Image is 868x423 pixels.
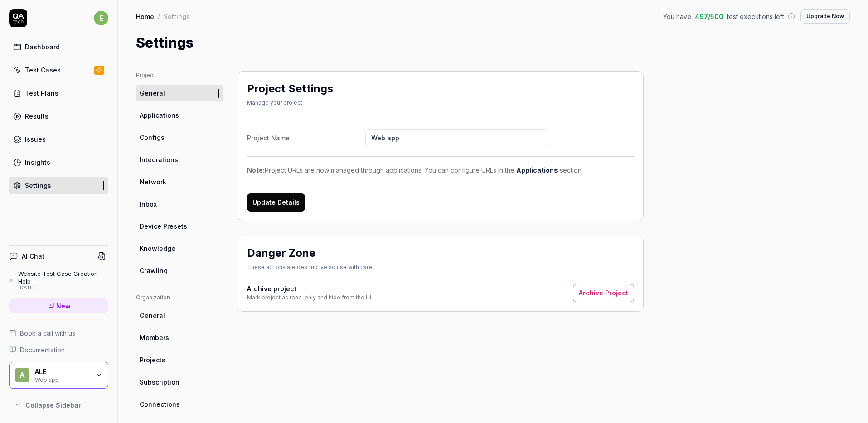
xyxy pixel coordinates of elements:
[247,99,333,107] div: Manage your project
[136,12,154,21] a: Home
[573,284,634,302] button: Archive Project
[9,328,108,338] a: Book a call with us
[140,333,169,342] span: Members
[9,177,108,194] a: Settings
[35,368,89,376] div: ALE
[140,88,165,98] span: General
[695,12,723,21] span: 497 / 500
[25,135,46,144] div: Issues
[516,166,558,174] a: Applications
[136,151,223,168] a: Integrations
[15,368,29,382] span: A
[247,81,333,97] h2: Project Settings
[9,107,108,125] a: Results
[247,284,373,293] h4: Archive project
[140,199,157,209] span: Inbox
[25,181,51,190] div: Settings
[140,133,165,142] span: Configs
[247,133,365,143] div: Project Name
[18,270,108,285] div: Website Test Case Creation Help
[136,351,223,368] a: Projects
[25,88,58,98] div: Test Plans
[22,251,44,261] h4: AI Chat
[9,61,108,79] a: Test Cases
[136,262,223,279] a: Crawling
[136,374,223,390] a: Subscription
[136,173,223,190] a: Network
[727,12,784,21] span: test executions left
[9,396,108,414] button: Collapse Sidebar
[136,396,223,413] a: Connections
[94,11,108,25] span: e
[20,328,75,338] span: Book a call with us
[9,84,108,102] a: Test Plans
[25,42,60,52] div: Dashboard
[247,166,265,174] strong: Note:
[247,293,373,302] div: Mark project as read-only and hide from the UI.
[136,85,223,101] a: General
[35,375,89,383] div: Web app
[140,155,178,164] span: Integrations
[247,245,315,261] h2: Danger Zone
[56,301,71,311] span: New
[9,345,108,355] a: Documentation
[9,298,108,313] a: New
[25,65,61,75] div: Test Cases
[25,111,48,121] div: Results
[663,12,691,21] span: You have
[136,196,223,212] a: Inbox
[136,129,223,146] a: Configs
[140,399,180,409] span: Connections
[136,293,223,302] div: Organization
[140,377,179,387] span: Subscription
[247,263,373,271] div: These actions are destructive so use with care.
[158,12,160,21] div: /
[9,130,108,148] a: Issues
[25,400,81,410] span: Collapse Sidebar
[247,193,305,211] button: Update Details
[140,355,165,365] span: Projects
[365,129,548,147] input: Project Name
[164,12,190,21] div: Settings
[9,154,108,171] a: Insights
[136,218,223,235] a: Device Presets
[136,71,223,79] div: Project
[140,244,175,253] span: Knowledge
[136,307,223,324] a: General
[136,240,223,257] a: Knowledge
[25,158,50,167] div: Insights
[136,329,223,346] a: Members
[9,362,108,389] button: AALEWeb app
[9,270,108,291] a: Website Test Case Creation Help[DATE]
[18,285,108,291] div: [DATE]
[140,111,179,120] span: Applications
[800,9,850,24] button: Upgrade Now
[20,345,65,355] span: Documentation
[136,33,194,53] h1: Settings
[140,266,168,275] span: Crawling
[9,38,108,56] a: Dashboard
[136,107,223,124] a: Applications
[140,177,166,187] span: Network
[140,311,165,320] span: General
[140,221,187,231] span: Device Presets
[94,9,108,27] button: e
[247,165,634,175] div: Project URLs are now managed through applications. You can configure URLs in the section.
